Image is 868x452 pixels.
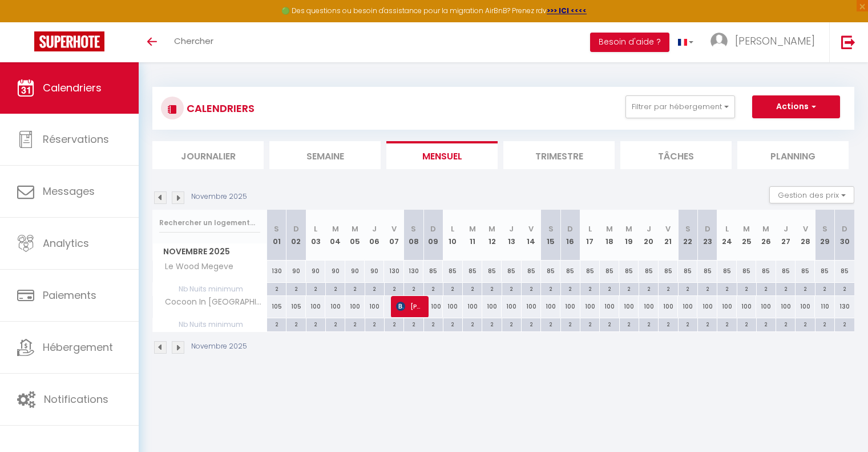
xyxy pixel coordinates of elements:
th: 29 [815,210,834,261]
div: 2 [659,318,677,329]
abbr: M [743,223,750,234]
div: 2 [267,318,286,329]
span: Le Wood Megeve [155,261,236,273]
abbr: D [567,223,573,234]
abbr: D [430,223,436,234]
div: 85 [697,261,717,282]
abbr: D [842,223,847,234]
div: 100 [443,296,462,317]
div: 2 [443,283,462,294]
th: 26 [756,210,776,261]
div: 2 [639,283,658,294]
div: 2 [717,283,736,294]
div: 100 [365,296,384,317]
div: 90 [345,261,365,282]
div: 2 [620,283,639,294]
button: Filtrer par hébergement [625,95,735,118]
div: 2 [267,283,286,294]
div: 100 [600,296,619,317]
div: 85 [796,261,815,282]
div: 2 [522,283,540,294]
div: 85 [737,261,756,282]
div: 85 [463,261,482,282]
span: Chercher [174,35,213,47]
div: 2 [365,283,384,294]
abbr: S [411,223,416,234]
div: 100 [306,296,325,317]
abbr: M [606,223,613,234]
div: 2 [698,283,717,294]
div: 85 [482,261,502,282]
div: 85 [423,261,443,282]
th: 16 [560,210,580,261]
div: 100 [580,296,600,317]
abbr: M [762,223,769,234]
div: 100 [697,296,717,317]
span: [PERSON_NAME] [396,295,422,317]
div: 2 [345,283,364,294]
div: 2 [502,318,521,329]
div: 100 [325,296,345,317]
div: 2 [776,283,795,294]
div: 100 [717,296,737,317]
div: 2 [424,283,443,294]
span: Réservations [43,132,109,146]
div: 2 [737,318,756,329]
th: 04 [325,210,345,261]
th: 13 [502,210,521,261]
div: 85 [639,261,658,282]
div: 100 [560,296,580,317]
div: 85 [659,261,678,282]
th: 08 [404,210,423,261]
div: 90 [286,261,306,282]
img: ... [710,33,728,50]
div: 2 [580,283,599,294]
abbr: M [352,223,358,234]
div: 2 [385,318,403,329]
th: 14 [522,210,541,261]
div: 2 [522,318,540,329]
span: Novembre 2025 [153,243,267,260]
th: 25 [737,210,756,261]
div: 85 [522,261,541,282]
div: 90 [325,261,345,282]
div: 85 [580,261,600,282]
abbr: L [725,223,729,234]
div: 2 [835,318,854,329]
button: Besoin d'aide ? [590,33,669,52]
div: 2 [541,283,560,294]
li: Planning [737,141,849,169]
div: 2 [835,283,854,294]
li: Tâches [620,141,732,169]
span: Nb Nuits minimum [153,318,267,331]
div: 100 [756,296,776,317]
div: 130 [384,261,403,282]
div: 2 [600,318,619,329]
div: 2 [796,318,814,329]
div: 110 [815,296,834,317]
div: 2 [717,318,736,329]
div: 2 [796,283,814,294]
abbr: L [451,223,454,234]
th: 30 [835,210,854,261]
li: Semaine [269,141,381,169]
div: 2 [463,283,482,294]
span: Cocoon In [GEOGRAPHIC_DATA] [155,296,269,309]
div: 100 [423,296,443,317]
a: >>> ICI <<<< [547,6,587,15]
th: 01 [267,210,286,261]
div: 2 [815,283,834,294]
div: 2 [365,318,384,329]
abbr: M [488,223,495,234]
div: 100 [737,296,756,317]
th: 03 [306,210,325,261]
div: 100 [482,296,502,317]
div: 100 [541,296,560,317]
div: 2 [815,318,834,329]
th: 24 [717,210,737,261]
div: 130 [267,261,286,282]
abbr: S [548,223,554,234]
th: 19 [619,210,639,261]
th: 23 [697,210,717,261]
abbr: J [509,223,514,234]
